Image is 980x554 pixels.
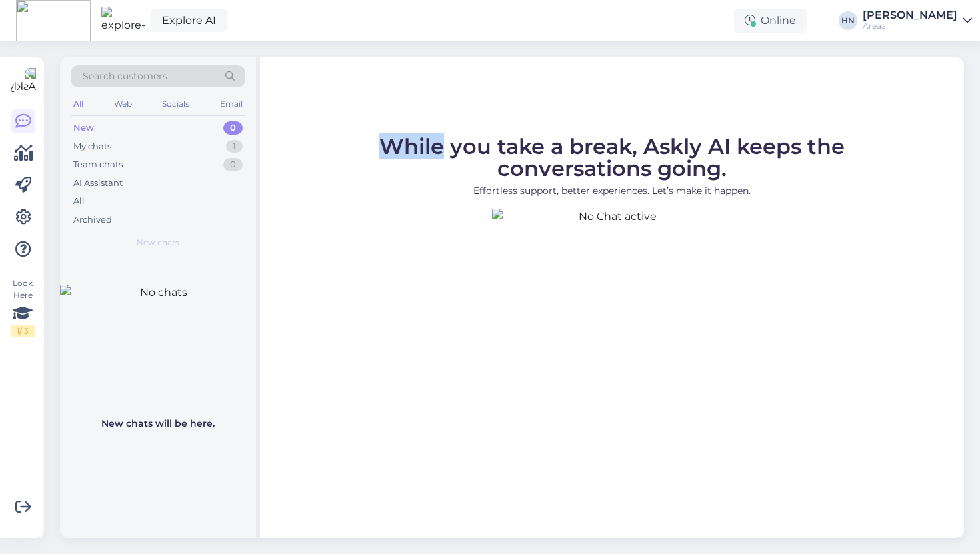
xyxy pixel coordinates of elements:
[223,158,243,171] div: 0
[151,9,227,32] a: Explore AI
[73,213,112,227] div: Archived
[217,95,245,113] div: Email
[101,417,215,431] p: New chats will be here.
[319,184,905,198] p: Effortless support, better experiences. Let’s make it happen.
[73,121,94,135] div: New
[111,95,135,113] div: Web
[60,285,256,405] img: No chats
[71,95,86,113] div: All
[379,133,845,181] span: While you take a break, Askly AI keeps the conversations going.
[101,7,145,35] img: explore-ai
[226,140,243,153] div: 1
[159,95,192,113] div: Socials
[492,209,732,449] img: No Chat active
[73,195,85,208] div: All
[863,10,957,21] div: [PERSON_NAME]
[83,69,167,83] span: Search customers
[137,237,179,249] span: New chats
[863,10,972,31] a: [PERSON_NAME]Areaal
[11,277,35,337] div: Look Here
[839,11,857,30] div: HN
[11,68,36,93] img: Askly Logo
[863,21,957,31] div: Areaal
[734,9,807,33] div: Online
[73,140,111,153] div: My chats
[73,158,123,171] div: Team chats
[223,121,243,135] div: 0
[11,325,35,337] div: 1 / 3
[73,177,123,190] div: AI Assistant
